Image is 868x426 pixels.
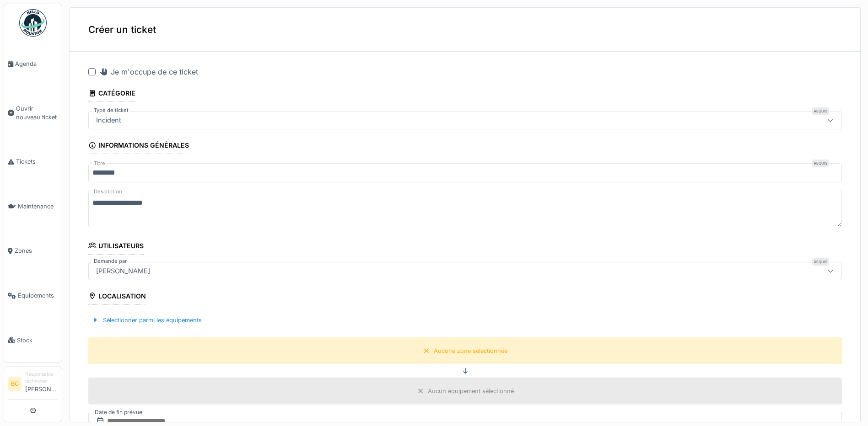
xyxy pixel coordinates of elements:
label: Demandé par [92,257,129,265]
span: Tickets [16,157,58,166]
a: Zones [4,229,62,273]
a: Maintenance [4,184,62,229]
div: Requis [812,160,829,167]
span: Zones [15,246,58,255]
div: Requis [812,258,829,266]
div: Localisation [88,289,146,305]
label: Description [92,186,124,197]
label: Titre [92,160,107,167]
div: Catégorie [88,86,135,102]
a: Agenda [4,42,62,86]
div: Responsable technicien [25,371,58,385]
span: Maintenance [18,202,58,211]
a: Tickets [4,139,62,184]
div: [PERSON_NAME] [92,266,154,276]
div: Utilisateurs [88,239,144,255]
span: Stock [17,336,58,345]
div: Sélectionner parmi les équipements [88,314,205,326]
li: [PERSON_NAME] [25,371,58,397]
span: Ouvrir nouveau ticket [16,104,58,122]
span: Équipements [18,291,58,300]
div: Créer un ticket [70,8,860,52]
li: BC [8,377,22,391]
span: Agenda [15,59,58,68]
label: Date de fin prévue [94,407,143,417]
div: Incident [92,115,125,125]
div: Je m'occupe de ce ticket [99,66,198,77]
div: Informations générales [88,138,189,154]
a: Ouvrir nouveau ticket [4,86,62,140]
img: Badge_color-CXgf-gQk.svg [19,9,47,37]
a: BC Responsable technicien[PERSON_NAME] [8,371,58,399]
a: Stock [4,318,62,362]
a: Équipements [4,273,62,318]
div: Aucun équipement sélectionné [428,387,514,395]
div: Requis [812,107,829,115]
div: Aucune zone sélectionnée [434,346,507,355]
label: Type de ticket [92,106,130,114]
